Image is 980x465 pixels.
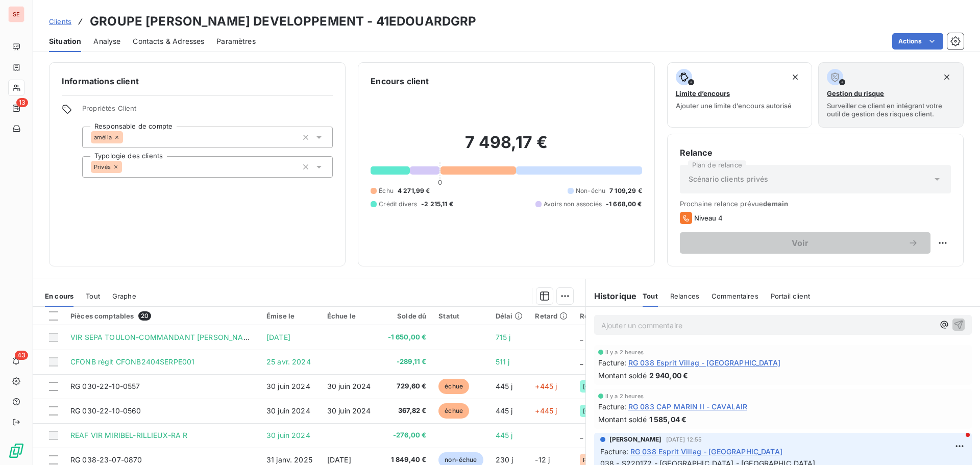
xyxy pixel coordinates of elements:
span: Facture : [598,357,626,368]
span: 25 avr. 2024 [266,357,311,366]
span: 30 juin 2024 [266,382,310,390]
span: Échu [379,186,394,195]
span: REAF VIR MIRIBEL-RILLIEUX-RA R [70,431,188,439]
span: 2 940,00 € [649,370,689,381]
span: Contacts & Adresses [133,36,204,46]
span: _ [580,357,583,366]
h6: Encours client [371,75,429,87]
span: 445 j [496,406,513,415]
h6: Historique [586,290,637,302]
h2: 7 498,17 € [371,132,642,163]
div: Solde dû [388,312,427,320]
span: il y a 2 heures [605,393,644,399]
span: échue [438,379,469,394]
h3: GROUPE [PERSON_NAME] DEVELOPPEMENT - 41EDOUARDGRP [90,12,476,31]
span: 445 j [496,431,513,439]
span: Limite d’encours [676,89,730,97]
span: RG 038-23-07-0870 [70,455,142,464]
span: 7 109,29 € [609,186,642,195]
span: 729,60 € [388,381,427,391]
span: 715 j [496,333,511,341]
input: Ajouter une valeur [122,162,130,172]
iframe: Intercom live chat [945,430,970,455]
span: Avoirs non associés [544,200,602,209]
span: -289,11 € [388,357,427,367]
span: -1 668,00 € [606,200,642,209]
div: SE [8,6,24,22]
span: [DATE] [327,455,351,464]
h6: Relance [680,146,951,159]
span: Facture : [598,401,626,412]
span: 1 585,04 € [649,414,687,425]
span: 13 [16,98,28,107]
span: Montant soldé [598,370,647,381]
span: RG 038 Esprit Villag - [GEOGRAPHIC_DATA] [628,357,780,368]
span: Voir [692,239,908,247]
span: Crédit divers [379,200,417,209]
span: échue [438,403,469,419]
div: Statut [438,312,483,320]
div: Pièces comptables [70,311,254,321]
span: RG 038 Esprit Villag - [GEOGRAPHIC_DATA] [630,446,782,457]
span: 30 juin 2024 [266,406,310,415]
h6: Informations client [62,75,333,87]
div: Délai [496,312,523,320]
span: Tout [643,292,658,300]
button: Actions [892,33,943,50]
span: RG 030-22-10-0560 [70,406,141,415]
span: 31 janv. 2025 [266,455,312,464]
span: Surveiller ce client en intégrant votre outil de gestion des risques client. [827,102,955,118]
span: 4 271,99 € [398,186,430,195]
span: 230 j [496,455,513,464]
span: -12 j [535,455,550,464]
div: Échue le [327,312,376,320]
span: Prochaine relance prévue [680,200,951,208]
span: [DATE] 12:55 [666,436,702,443]
span: Portail client [771,292,810,300]
span: +445 j [535,406,557,415]
span: 367,82 € [388,406,427,416]
span: 43 [15,351,28,360]
span: -1 650,00 € [388,332,427,342]
span: [DATE] [266,333,290,341]
span: Tout [86,292,100,300]
span: Montant soldé [598,414,647,425]
span: _ [580,333,583,341]
span: Scénario clients privés [689,174,768,184]
img: Logo LeanPay [8,443,24,459]
span: Privés [94,164,111,170]
span: [PERSON_NAME] [609,435,662,444]
span: Propriétés Client [82,104,333,118]
span: _ [580,431,583,439]
span: Analyse [93,36,120,46]
span: 0 [438,178,442,186]
button: Voir [680,232,930,254]
span: Niveau 4 [694,214,723,222]
input: Ajouter une valeur [123,133,131,142]
span: RG 030-22-10-0557 [70,382,140,390]
a: Clients [49,16,71,27]
span: Relances [670,292,699,300]
span: Ajouter une limite d’encours autorisé [676,102,792,110]
span: 20 [138,311,151,321]
span: demain [763,200,788,208]
button: Gestion du risqueSurveiller ce client en intégrant votre outil de gestion des risques client. [818,62,964,128]
span: amélia [94,134,112,140]
button: Limite d’encoursAjouter une limite d’encours autorisé [667,62,813,128]
span: En cours [45,292,73,300]
span: Paramètres [216,36,256,46]
span: il y a 2 heures [605,349,644,355]
span: RG 083 CAP MARIN II - CAVALAIR [628,401,748,412]
span: Clients [49,17,71,26]
span: Gestion du risque [827,89,884,97]
span: 445 j [496,382,513,390]
span: 30 juin 2024 [327,406,371,415]
span: 1 849,40 € [388,455,427,465]
span: PACA [583,457,599,463]
span: CFONB règlt CFONB2404SERPE001 [70,357,194,366]
span: VIR SEPA TOULON-COMMANDANT [PERSON_NAME] [70,333,257,341]
span: Non-échu [576,186,605,195]
span: +445 j [535,382,557,390]
span: Situation [49,36,81,46]
span: 30 juin 2024 [266,431,310,439]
